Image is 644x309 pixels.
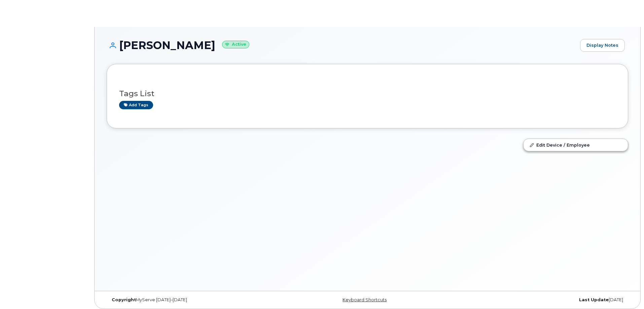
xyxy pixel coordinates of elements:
a: Keyboard Shortcuts [343,297,387,302]
a: Display Notes [580,39,625,52]
h3: Tags List [119,89,616,98]
h1: [PERSON_NAME] [107,39,577,51]
a: Edit Device / Employee [524,139,628,151]
small: Active [222,41,249,48]
strong: Last Update [579,297,609,302]
div: [DATE] [454,297,628,303]
strong: Copyright [112,297,136,302]
a: Add tags [119,101,153,109]
div: MyServe [DATE]–[DATE] [107,297,281,303]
